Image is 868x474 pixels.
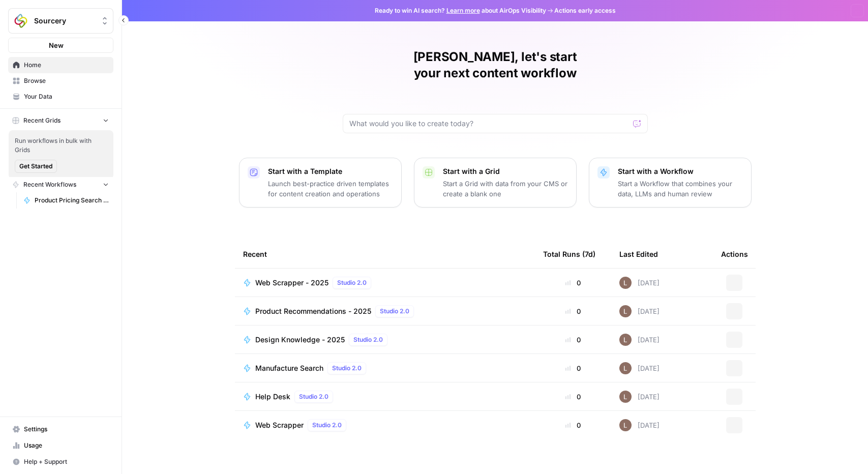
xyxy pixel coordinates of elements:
span: New [49,40,64,50]
a: Usage [8,437,113,454]
button: Recent Grids [8,113,113,128]
a: Design Knowledge - 2025Studio 2.0 [243,334,527,346]
span: Studio 2.0 [332,364,362,373]
p: Start with a Workflow [618,166,743,176]
a: Your Data [8,88,113,105]
div: [DATE] [619,277,660,289]
span: Product Recommendations - 2025 [255,306,371,316]
span: Help Desk [255,392,290,402]
span: Actions early access [554,6,616,15]
img: Sourcery Logo [12,12,30,30]
img: muu6utue8gv7desilo8ikjhuo4fq [619,362,632,374]
div: [DATE] [619,305,660,317]
span: Home [24,61,109,70]
span: Recent Workflows [23,180,76,189]
span: Run workflows in bulk with Grids [15,136,107,155]
span: Usage [24,441,109,450]
span: Recent Grids [23,116,61,125]
a: Product Recommendations - 2025Studio 2.0 [243,305,527,317]
div: 0 [543,306,603,316]
span: Studio 2.0 [337,278,367,287]
a: Product Pricing Search - 2025 [19,192,113,209]
span: Sourcery [34,16,96,26]
input: What would you like to create today? [349,118,629,129]
div: Recent [243,240,527,268]
img: muu6utue8gv7desilo8ikjhuo4fq [619,277,632,289]
a: Help DeskStudio 2.0 [243,391,527,403]
div: Actions [721,240,748,268]
div: [DATE] [619,362,660,374]
button: Help + Support [8,454,113,470]
span: Your Data [24,92,109,101]
a: Browse [8,73,113,89]
span: Manufacture Search [255,363,323,373]
img: muu6utue8gv7desilo8ikjhuo4fq [619,391,632,403]
p: Start a Workflow that combines your data, LLMs and human review [618,179,743,199]
a: Home [8,57,113,73]
button: Recent Workflows [8,177,113,192]
span: Browse [24,76,109,85]
div: [DATE] [619,334,660,346]
span: Web Scrapper [255,420,304,430]
div: [DATE] [619,419,660,431]
div: 0 [543,278,603,288]
img: muu6utue8gv7desilo8ikjhuo4fq [619,305,632,317]
p: Start a Grid with data from your CMS or create a blank one [443,179,568,199]
a: Learn more [446,7,480,14]
div: 0 [543,420,603,430]
div: Total Runs (7d) [543,240,595,268]
img: muu6utue8gv7desilo8ikjhuo4fq [619,419,632,431]
h1: [PERSON_NAME], let's start your next content workflow [343,49,648,81]
span: Product Pricing Search - 2025 [35,196,109,205]
span: Design Knowledge - 2025 [255,335,345,345]
button: Get Started [15,160,57,173]
div: Last Edited [619,240,658,268]
span: Studio 2.0 [353,335,383,344]
div: 0 [543,392,603,402]
p: Launch best-practice driven templates for content creation and operations [268,179,393,199]
span: Web Scrapper - 2025 [255,278,328,288]
div: 0 [543,335,603,345]
span: Settings [24,425,109,434]
span: Studio 2.0 [380,307,409,316]
a: Settings [8,421,113,437]
a: Web Scrapper - 2025Studio 2.0 [243,277,527,289]
span: Help + Support [24,457,109,466]
button: Workspace: Sourcery [8,8,113,34]
p: Start with a Template [268,166,393,176]
button: Start with a GridStart a Grid with data from your CMS or create a blank one [414,158,577,208]
p: Start with a Grid [443,166,568,176]
span: Ready to win AI search? about AirOps Visibility [375,6,546,15]
button: Start with a WorkflowStart a Workflow that combines your data, LLMs and human review [589,158,752,208]
a: Manufacture SearchStudio 2.0 [243,362,527,374]
div: 0 [543,363,603,373]
a: Web ScrapperStudio 2.0 [243,419,527,431]
span: Studio 2.0 [312,421,342,430]
button: Start with a TemplateLaunch best-practice driven templates for content creation and operations [239,158,402,208]
div: [DATE] [619,391,660,403]
span: Get Started [19,162,52,171]
span: Studio 2.0 [299,392,328,401]
button: New [8,38,113,53]
img: muu6utue8gv7desilo8ikjhuo4fq [619,334,632,346]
